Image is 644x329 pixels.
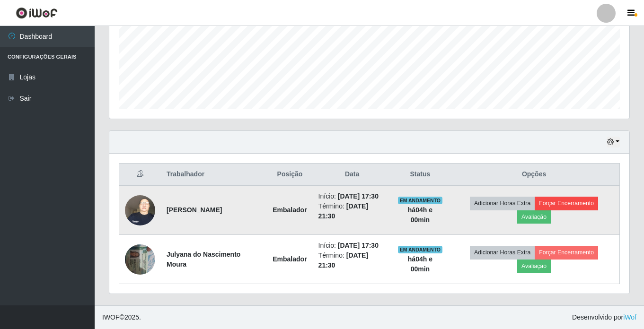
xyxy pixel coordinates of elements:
button: Forçar Encerramento [535,197,598,210]
img: 1752452635065.jpeg [125,239,155,279]
strong: Embalador [273,206,307,214]
button: Avaliação [517,260,551,273]
strong: Embalador [273,255,307,263]
time: [DATE] 17:30 [338,242,379,249]
li: Início: [318,191,386,201]
strong: [PERSON_NAME] [167,206,222,214]
th: Posição [267,164,312,186]
th: Status [392,164,449,186]
a: iWof [623,313,636,321]
img: 1723623614898.jpeg [125,190,155,230]
li: Término: [318,251,386,270]
button: Adicionar Horas Extra [470,197,535,210]
strong: há 04 h e 00 min [408,206,432,224]
img: CoreUI Logo [16,7,58,19]
th: Trabalhador [161,164,267,186]
span: EM ANDAMENTO [398,246,443,253]
button: Adicionar Horas Extra [470,246,535,259]
strong: há 04 h e 00 min [408,255,432,273]
span: © 2025 . [102,312,141,322]
span: Desenvolvido por [572,312,636,322]
strong: Julyana do Nascimento Moura [167,251,240,268]
button: Avaliação [517,210,551,224]
th: Opções [449,164,619,186]
li: Término: [318,201,386,221]
span: EM ANDAMENTO [398,197,443,204]
time: [DATE] 17:30 [338,192,379,200]
button: Forçar Encerramento [535,246,598,259]
li: Início: [318,241,386,251]
span: IWOF [102,313,120,321]
th: Data [313,164,392,186]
